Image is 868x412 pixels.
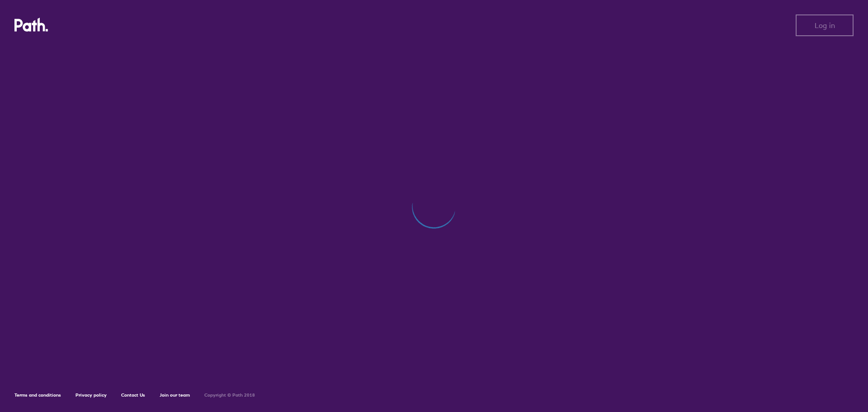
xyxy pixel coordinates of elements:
[75,392,107,398] a: Privacy policy
[815,21,835,29] span: Log in
[14,392,61,398] a: Terms and conditions
[204,393,255,398] h6: Copyright © Path 2018
[796,14,854,36] button: Log in
[121,392,145,398] a: Contact Us
[160,392,190,398] a: Join our team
